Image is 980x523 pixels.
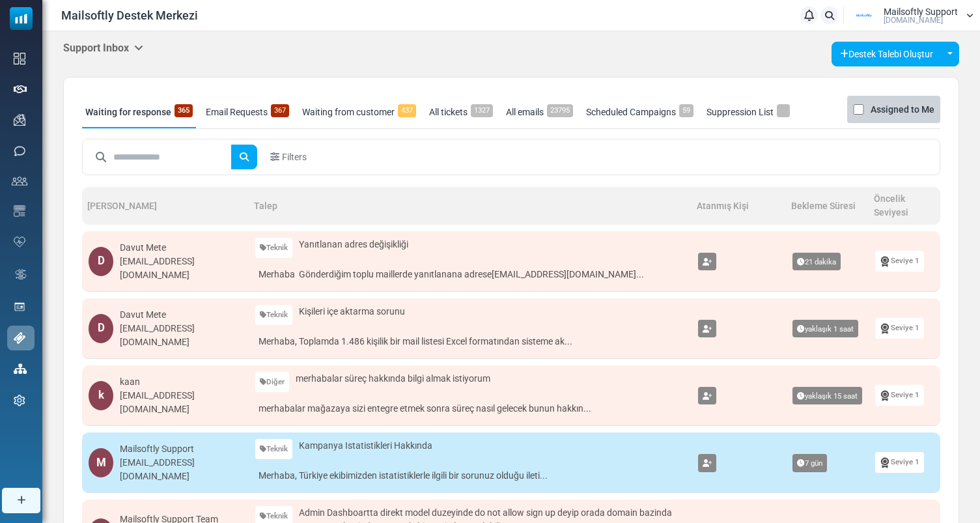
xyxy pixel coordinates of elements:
th: Talep [249,187,692,225]
span: Yanıtlanan adres değişikliği [299,238,408,251]
h5: Support Inbox [63,42,143,54]
div: [EMAIL_ADDRESS][DOMAIN_NAME] [120,322,242,349]
span: 1327 [471,104,493,117]
img: support-icon-active.svg [14,332,25,344]
a: All emails23795 [503,96,576,128]
th: [PERSON_NAME] [82,187,249,225]
div: [EMAIL_ADDRESS][DOMAIN_NAME] [120,456,242,483]
a: Seviye 1 [875,452,924,472]
label: Assigned to Me [871,102,934,117]
div: [EMAIL_ADDRESS][DOMAIN_NAME] [120,255,242,282]
a: All tickets1327 [426,96,496,128]
th: Bekleme Süresi [786,187,869,225]
div: M [89,448,113,477]
img: mailsoftly_icon_blue_white.svg [10,7,33,30]
img: workflow.svg [14,267,28,282]
span: 7 gün [792,454,827,472]
img: landing_pages.svg [14,301,25,313]
img: domain-health-icon.svg [14,236,25,247]
img: dashboard-icon.svg [14,53,25,64]
a: Seviye 1 [875,385,924,405]
span: 23795 [547,104,573,117]
span: 367 [271,104,289,117]
span: Mailsoftly Support [884,7,958,16]
a: User Logo Mailsoftly Support [DOMAIN_NAME] [848,6,973,25]
a: Waiting from customer437 [299,96,419,128]
img: email-templates-icon.svg [14,205,25,217]
a: Destek Talebi Oluştur [832,42,942,66]
a: Merhaba, Türkiye ekibimizden istatistiklerle ilgili bir sorunuz olduğu ileti... [255,466,685,486]
div: [EMAIL_ADDRESS][DOMAIN_NAME] [120,389,242,416]
span: 59 [679,104,693,117]
a: Seviye 1 [875,318,924,338]
span: yaklaşık 15 saat [792,387,862,405]
span: Kişileri içe aktarma sorunu [299,305,405,318]
a: Teknik [255,305,292,325]
span: 21 dakika [792,253,841,271]
a: Diğer [255,372,289,392]
a: Waiting for response365 [82,96,196,128]
div: D [89,247,113,276]
a: Merhaba, Toplamda 1.486 kişilik bir mail listesi Excel formatından sisteme ak... [255,332,685,352]
span: yaklaşık 1 saat [792,320,858,338]
div: kaan [120,375,242,389]
img: campaigns-icon.png [14,114,25,126]
img: settings-icon.svg [14,395,25,406]
a: Email Requests367 [203,96,292,128]
img: sms-icon.png [14,145,25,157]
div: Davut Mete [120,241,242,255]
span: Kampanya Istatistikleri Hakkında [299,439,432,453]
span: 365 [175,104,193,117]
span: merhabalar süreç hakkında bilgi almak istiyorum [296,372,490,386]
a: Merhaba Gönderdiğim toplu maillerde yanıtlanana adrese[EMAIL_ADDRESS][DOMAIN_NAME]... [255,264,685,285]
span: 437 [398,104,416,117]
div: k [89,381,113,410]
a: Seviye 1 [875,251,924,271]
div: Davut Mete [120,308,242,322]
a: merhabalar mağazaya sizi entegre etmek sonra süreç nasıl gelecek bunun hakkın... [255,399,685,419]
a: Scheduled Campaigns59 [583,96,697,128]
a: Teknik [255,238,292,258]
a: Suppression List [703,96,793,128]
span: Filters [282,150,307,164]
img: contacts-icon.svg [12,177,27,186]
span: Mailsoftly Destek Merkezi [61,7,198,24]
a: Teknik [255,439,292,459]
span: [DOMAIN_NAME] [884,16,943,24]
div: D [89,314,113,343]
th: Atanmış Kişi [692,187,786,225]
div: Mailsoftly Support [120,442,242,456]
th: Öncelik Seviyesi [869,187,940,225]
img: User Logo [848,6,880,25]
